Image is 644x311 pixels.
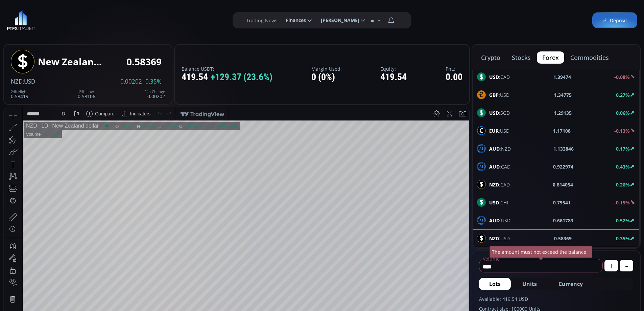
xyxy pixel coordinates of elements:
[553,181,573,188] b: 0.814054
[476,51,506,64] button: crypto
[11,77,23,85] span: NZD
[196,17,234,22] div: +0.00058 (+0.10%)
[76,297,82,302] div: 1d
[126,57,162,67] div: 0.58369
[614,128,630,134] b: -0.13%
[620,260,633,271] button: -
[489,181,499,188] b: NZD
[554,91,572,98] b: 1.34775
[602,17,627,24] span: Deposit
[34,297,39,302] div: 1y
[489,145,511,152] span: :NZD
[11,90,28,99] div: 0.58419
[182,72,272,83] div: 419.54
[388,297,421,302] span: 15:23:09 (UTC)
[489,199,499,206] b: USD
[144,90,165,99] div: 0.00202
[489,163,500,170] b: AUD
[452,297,461,302] div: auto
[111,17,115,22] div: O
[479,278,511,290] button: Lots
[616,217,630,224] b: 0.52%
[616,181,630,188] b: 0.26%
[548,278,593,290] button: Currency
[91,293,101,306] div: Go to
[78,90,95,99] div: 0.58106
[592,13,637,28] a: Deposit
[489,127,509,134] span: :USD
[211,72,272,83] span: +129.37 (23.6%)
[565,51,614,64] button: commodities
[489,74,499,80] b: USD
[24,297,29,302] div: 5y
[22,16,33,22] div: NZD
[522,280,537,288] span: Units
[386,293,423,306] button: 15:23:09 (UTC)
[133,17,136,22] div: H
[616,110,630,116] b: 0.06%
[489,92,499,98] b: GBP
[11,90,28,94] div: 24h High
[553,127,571,134] b: 1.17108
[429,293,439,306] div: Toggle Percentage
[311,72,342,83] div: 0 (0%)
[489,280,501,288] span: Lots
[489,109,510,116] span: :SGD
[44,297,50,302] div: 3m
[38,57,105,67] div: New Zealand dollar
[489,91,509,98] span: :USD
[489,73,510,81] span: :CAD
[489,217,510,224] span: :USD
[553,73,571,81] b: 1.39474
[6,90,11,97] div: 
[616,92,630,98] b: 0.27%
[450,293,464,306] div: Toggle Auto Scale
[67,297,72,302] div: 5d
[614,74,630,80] b: -0.08%
[479,295,633,303] label: Available: 419.54 USD
[604,260,618,271] button: +
[178,17,194,22] div: 0.58369
[380,66,407,71] label: Equity:
[144,90,165,94] div: 24h Change
[446,66,462,71] label: PnL:
[246,17,278,24] label: Trading News
[553,145,574,152] b: 1.133846
[157,17,173,22] div: 0.58106
[311,66,342,71] label: Margin Used:
[39,24,55,29] div: 46.156K
[554,109,572,116] b: 1.29135
[145,79,162,85] span: 0.35%
[23,77,35,85] span: :USD
[55,297,62,302] div: 1m
[316,14,359,27] span: [PERSON_NAME]
[154,17,157,22] div: L
[281,14,306,27] span: Finances
[175,17,178,22] div: C
[441,297,448,302] div: log
[489,163,510,170] span: :CAD
[616,163,630,170] b: 0.43%
[33,16,44,22] div: 1D
[489,181,510,188] span: :CAD
[182,66,272,71] label: Balance USDT:
[380,72,407,83] div: 419.54
[616,146,630,152] b: 0.17%
[7,10,35,30] img: LOGO
[506,51,536,64] button: stocks
[115,17,131,22] div: 0.58167
[512,278,547,290] button: Units
[137,17,152,22] div: 0.58418
[553,199,571,206] b: 0.79541
[614,199,630,206] b: -0.15%
[22,24,37,29] div: Volume
[489,128,499,134] b: EUR
[78,90,95,94] div: 24h Low
[120,79,142,85] span: 0.00202
[439,293,450,306] div: Toggle Log Scale
[553,217,573,224] b: 0.661783
[44,16,95,22] div: New Zealand dollar
[57,4,61,9] div: D
[553,163,573,170] b: 0.922974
